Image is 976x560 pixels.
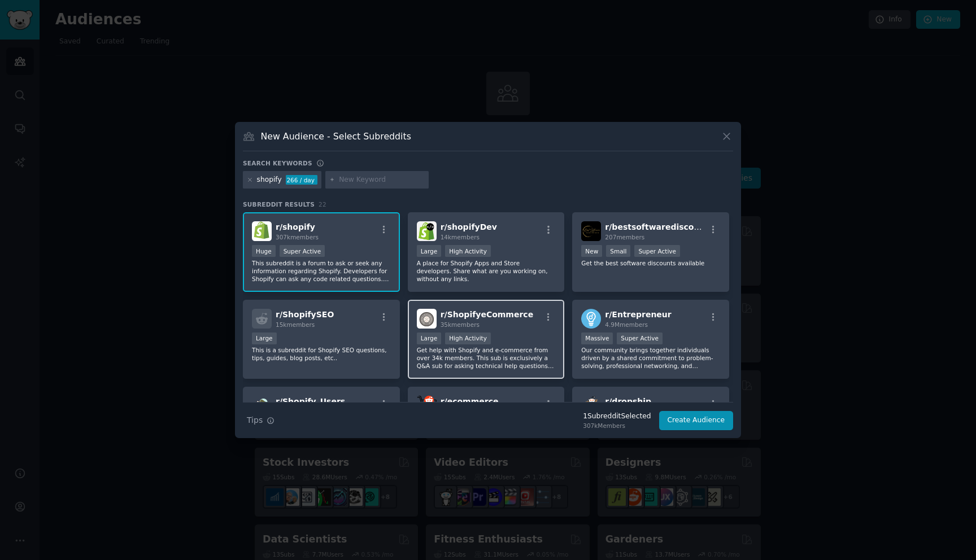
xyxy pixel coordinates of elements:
[276,234,319,240] span: 307k members
[257,175,282,185] div: shopify
[252,346,391,362] p: This is a subreddit for Shopify SEO questions, tips, guides, blog posts, etc..
[243,159,312,167] h3: Search keywords
[417,221,437,241] img: shopifyDev
[583,422,651,430] div: 307k Members
[606,245,630,257] div: Small
[441,234,480,240] span: 14k members
[247,414,263,426] span: Tips
[581,221,601,241] img: bestsoftwarediscounts
[581,309,601,329] img: Entrepreneur
[252,333,277,344] div: Large
[441,321,480,328] span: 35k members
[252,221,272,241] img: shopify
[276,222,315,231] span: r/ shopify
[417,333,442,344] div: Large
[243,410,278,430] button: Tips
[252,259,391,283] p: This subreddit is a forum to ask or seek any information regarding Shopify. Developers for Shopif...
[581,396,601,415] img: dropship
[445,333,491,344] div: High Activity
[605,397,651,406] span: r/ dropship
[581,245,602,257] div: New
[659,411,734,430] button: Create Audience
[286,175,317,185] div: 266 / day
[605,222,713,231] span: r/ bestsoftwarediscounts
[276,397,345,406] span: r/ Shopify_Users
[417,346,556,370] p: Get help with Shopify and e-commerce from over 34k members. This sub is exclusively a Q&A sub for...
[445,245,491,257] div: High Activity
[605,234,644,240] span: 207 members
[280,245,325,257] div: Super Active
[634,245,680,257] div: Super Active
[243,200,315,208] span: Subreddit Results
[605,310,671,319] span: r/ Entrepreneur
[441,310,534,319] span: r/ ShopifyeCommerce
[261,130,411,142] h3: New Audience - Select Subreddits
[276,310,334,319] span: r/ ShopifySEO
[581,333,613,344] div: Massive
[417,259,556,283] p: A place for Shopify Apps and Store developers. Share what are you working on, without any links.
[252,245,276,257] div: Huge
[605,321,648,328] span: 4.9M members
[276,321,315,328] span: 15k members
[339,175,425,185] input: New Keyword
[319,201,326,208] span: 22
[617,333,663,344] div: Super Active
[581,346,720,370] p: Our community brings together individuals driven by a shared commitment to problem-solving, profe...
[417,245,442,257] div: Large
[441,222,497,231] span: r/ shopifyDev
[583,412,651,422] div: 1 Subreddit Selected
[417,309,437,329] img: ShopifyeCommerce
[581,259,720,267] p: Get the best software discounts available
[417,396,437,415] img: ecommerce
[252,396,272,415] img: Shopify_Users
[441,397,499,406] span: r/ ecommerce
